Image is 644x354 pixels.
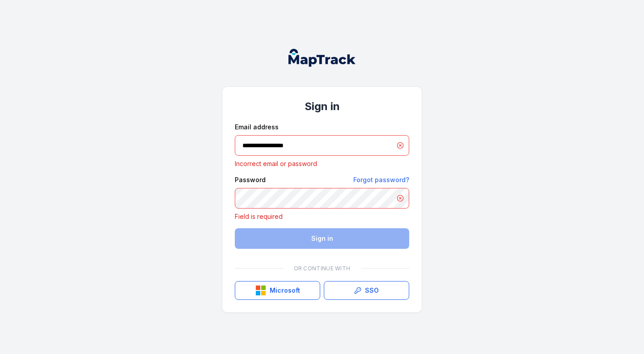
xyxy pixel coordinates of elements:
a: SSO [324,281,409,300]
button: Microsoft [235,281,320,300]
a: Forgot password? [353,175,409,184]
h1: Sign in [235,99,409,114]
label: Email address [235,123,279,132]
label: Password [235,175,266,184]
nav: Global [274,49,370,67]
p: Incorrect email or password [235,159,409,168]
p: Field is required [235,212,409,221]
div: Or continue with [235,260,409,277]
